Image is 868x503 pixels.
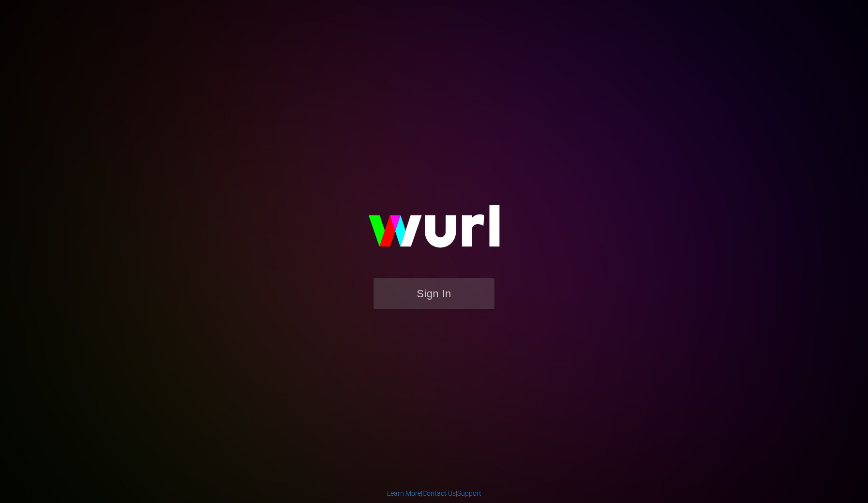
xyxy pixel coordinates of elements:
a: Contact Us [422,489,456,497]
img: wurl-logo-on-black-223613ac3d8ba8fe6dc639794a292ebdb59501304c7dfd60c99c58986ef67473.svg [337,184,531,278]
div: | | [387,488,481,498]
a: Learn More [387,489,421,497]
button: Sign In [374,278,494,309]
a: Support [457,489,481,497]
